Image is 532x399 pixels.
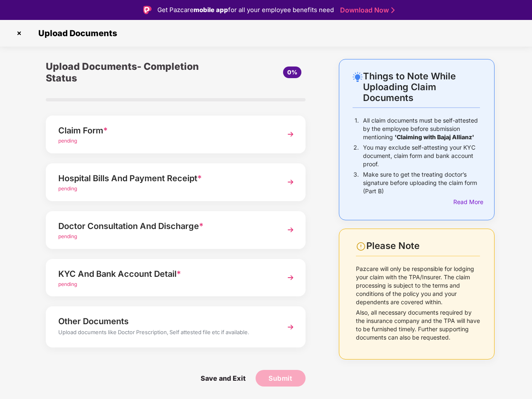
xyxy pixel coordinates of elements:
[58,233,77,239] span: pending
[58,328,273,339] div: Upload documents like Doctor Prescription, Self attested file etc if available.
[157,5,334,15] div: Get Pazcare for all your employee benefits need
[12,27,26,40] img: svg+xml;base64,PHN2ZyBpZD0iQ3Jvc3MtMzJ4MzIiIHhtbG5zPSJodHRwOi8vd3d3LnczLm9yZy8yMDAwL3N2ZyIgd2lkdG...
[58,219,273,233] div: Doctor Consultation And Discharge
[46,59,219,86] div: Upload Documents- Completion Status
[363,143,480,168] p: You may exclude self-attesting your KYC document, claim form and bank account proof.
[353,143,359,168] p: 2.
[356,265,480,306] p: Pazcare will only be responsible for lodging your claim with the TPA/Insurer. The claim processin...
[143,6,152,14] img: Logo
[283,127,298,142] img: svg+xml;base64,PHN2ZyBpZD0iTmV4dCIgeG1sbnM9Imh0dHA6Ly93d3cudzMub3JnLzIwMDAvc3ZnIiB3aWR0aD0iMzYiIG...
[395,133,474,140] b: 'Claiming with Bajaj Allianz'
[256,370,306,387] button: Submit
[363,116,480,141] p: All claim documents must be self-attested by the employee before submission mentioning
[356,241,366,251] img: svg+xml;base64,PHN2ZyBpZD0iV2FybmluZ18tXzI0eDI0IiBkYXRhLW5hbWU9Ildhcm5pbmcgLSAyNHgyNCIgeG1sbnM9Im...
[58,172,273,185] div: Hospital Bills And Payment Receipt
[58,185,77,192] span: pending
[287,69,297,76] span: 0%
[363,170,480,195] p: Make sure to get the treating doctor’s signature before uploading the claim form (Part B)
[58,315,273,328] div: Other Documents
[283,270,298,285] img: svg+xml;base64,PHN2ZyBpZD0iTmV4dCIgeG1sbnM9Imh0dHA6Ly93d3cudzMub3JnLzIwMDAvc3ZnIiB3aWR0aD0iMzYiIG...
[363,71,480,103] div: Things to Note While Uploading Claim Documents
[58,281,77,287] span: pending
[192,370,254,387] span: Save and Exit
[283,175,298,190] img: svg+xml;base64,PHN2ZyBpZD0iTmV4dCIgeG1sbnM9Imh0dHA6Ly93d3cudzMub3JnLzIwMDAvc3ZnIiB3aWR0aD0iMzYiIG...
[30,28,121,38] span: Upload Documents
[453,197,480,207] div: Read More
[356,308,480,342] p: Also, all necessary documents required by the insurance company and the TPA will have to be furni...
[340,6,392,15] a: Download Now
[58,267,273,281] div: KYC And Bank Account Detail
[353,72,363,82] img: svg+xml;base64,PHN2ZyB4bWxucz0iaHR0cDovL3d3dy53My5vcmcvMjAwMC9zdmciIHdpZHRoPSIyNC4wOTMiIGhlaWdodD...
[391,6,395,15] img: Stroke
[58,138,77,144] span: pending
[283,222,298,237] img: svg+xml;base64,PHN2ZyBpZD0iTmV4dCIgeG1sbnM9Imh0dHA6Ly93d3cudzMub3JnLzIwMDAvc3ZnIiB3aWR0aD0iMzYiIG...
[355,116,359,141] p: 1.
[353,170,359,195] p: 3.
[283,320,298,335] img: svg+xml;base64,PHN2ZyBpZD0iTmV4dCIgeG1sbnM9Imh0dHA6Ly93d3cudzMub3JnLzIwMDAvc3ZnIiB3aWR0aD0iMzYiIG...
[194,6,228,14] strong: mobile app
[366,240,480,251] div: Please Note
[58,124,273,137] div: Claim Form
